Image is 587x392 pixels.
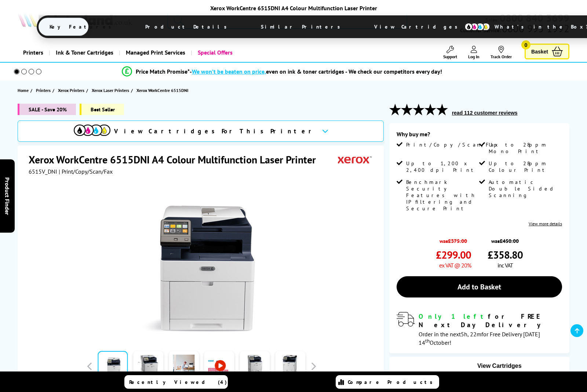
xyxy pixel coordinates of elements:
a: Ink & Toner Cartridges [49,43,119,62]
a: Printers [18,43,49,62]
div: - even on ink & toner cartridges - We check our competitors every day! [190,68,442,75]
a: View more details [529,221,562,226]
span: We won’t be beaten on price, [192,68,266,75]
a: Xerox Laser Printers [92,86,131,94]
span: | Print/Copy/Scan/Fax [59,168,113,175]
span: Product Details [134,18,242,36]
a: Managed Print Services [119,43,191,62]
button: View Cartridges [395,362,564,370]
div: for FREE Next Day Delivery [419,312,562,329]
button: read 112 customer reviews [450,110,520,116]
a: Xerox WorkCentre 6515DNI [136,86,190,94]
div: modal_delivery [397,312,562,346]
a: Basket 0 [525,44,569,59]
span: Print/Copy/Scan/Fax [406,141,500,148]
div: Why buy me? [397,130,562,141]
span: Compare Products [348,379,437,385]
span: Product Finder [4,177,11,215]
span: Similar Printers [250,18,355,36]
div: Xerox WorkCentre 6515DNI A4 Colour Multifunction Laser Printer [37,4,550,12]
span: Recently Viewed (4) [129,379,227,385]
span: Benchmark Security Features with IP filtering and Secure Print [406,179,478,212]
a: Home [18,86,30,94]
span: 6515V_DNI [29,168,57,175]
sup: th [425,337,430,344]
span: Up to 1,200 x 2,400 dpi Print [406,160,478,173]
a: Special Offers [191,43,238,62]
span: Price Match Promise* [136,68,190,75]
span: View Cartridges For This Printer [114,127,316,135]
span: View Cartridges [477,363,522,369]
span: Only 1 left [419,312,488,321]
span: ex VAT @ 20% [439,262,471,269]
a: Xerox Printers [58,86,86,94]
img: View Cartridges [74,125,110,136]
span: Up to 28ppm Mono Print [489,141,560,155]
a: Support [443,46,457,59]
span: Support [443,54,457,59]
span: 5h, 22m [461,330,481,338]
strike: £450.00 [500,237,519,244]
a: Add to Basket [397,276,562,297]
span: was [488,234,523,244]
span: Printers [36,86,51,94]
span: Up to 28ppm Colour Print [489,160,560,173]
span: Xerox WorkCentre 6515DNI [136,86,188,94]
span: Order in the next for Free Delivery [DATE] 14 October! [419,330,540,346]
a: Printers [36,86,52,94]
strike: £375.00 [448,237,467,244]
span: £299.00 [436,248,471,262]
img: cmyk-icon.svg [464,23,490,31]
span: Ink & Toner Cartridges [56,43,113,62]
a: Recently Viewed (4) [124,375,228,389]
span: Home [18,86,29,94]
span: Key Features [39,18,126,36]
h1: Xerox WorkCentre 6515DNI A4 Colour Multifunction Laser Printer [29,153,323,166]
span: View Cartridges [363,17,475,36]
span: Best Seller [80,104,124,115]
span: inc VAT [497,262,513,269]
img: Xerox [338,153,372,166]
span: £358.80 [488,248,523,262]
span: 0 [521,40,531,49]
span: Xerox Printers [58,86,84,94]
img: Xerox WorkCentre 6515DNI [130,190,273,333]
span: Xerox Laser Printers [92,86,129,94]
span: Basket [531,47,548,56]
span: Log In [468,54,480,59]
span: SALE - Save 20% [18,104,76,115]
li: modal_Promise [4,65,560,78]
a: Track Order [491,46,512,59]
span: was [436,234,471,244]
a: Compare Products [336,375,439,389]
span: Automatic Double Sided Scanning [489,179,560,199]
a: Log In [468,46,480,59]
